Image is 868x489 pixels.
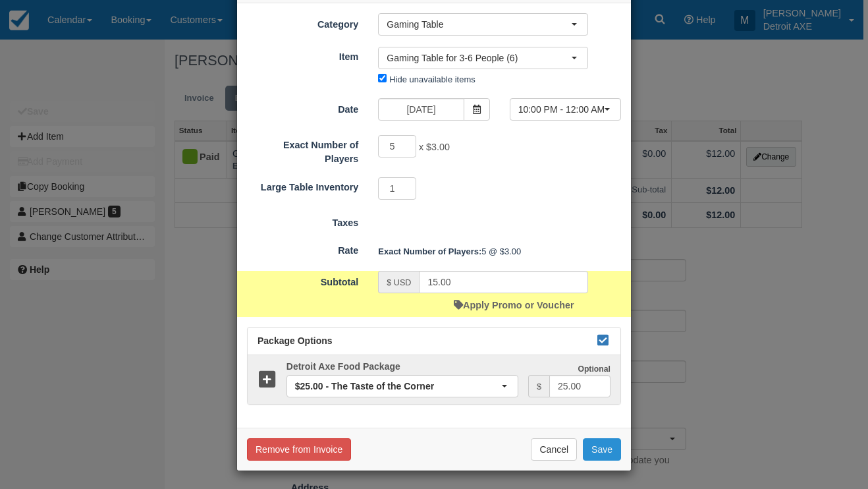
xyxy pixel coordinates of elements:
small: $ [537,382,541,391]
label: Rate [237,239,368,258]
button: Cancel [531,438,577,461]
a: Apply Promo or Voucher [454,300,574,310]
small: $ USD [387,278,411,287]
div: 5 @ $3.00 [368,241,631,262]
label: Category [237,13,368,32]
span: Gaming Table [387,18,571,31]
span: x $3.00 [419,142,450,153]
h5: Detroit Axe Food Package [277,362,528,372]
label: Large Table Inventory [237,176,368,194]
strong: Exact Number of Players [378,246,481,256]
input: Large Table Inventory [378,177,416,200]
button: $25.00 - The Taste of the Corner [286,375,518,397]
button: Save [583,438,621,461]
span: Package Options [258,335,333,346]
span: $25.00 - The Taste of the Corner [295,380,501,393]
a: Detroit Axe Food Package $25.00 - The Taste of the Corner Optional $ [248,355,620,405]
label: Date [237,98,368,117]
strong: Optional [578,364,610,374]
button: Gaming Table [378,13,588,36]
label: Item [237,45,368,64]
label: Taxes [237,212,368,230]
span: Gaming Table for 3-6 People (6) [387,51,571,65]
button: Gaming Table for 3-6 People (6) [378,47,588,69]
input: Exact Number of Players [378,135,416,158]
label: Exact Number of Players [237,134,368,165]
label: Subtotal [237,271,368,289]
button: 10:00 PM - 12:00 AM [510,98,621,121]
label: Hide unavailable items [389,74,475,84]
span: 10:00 PM - 12:00 AM [518,103,604,116]
button: Remove from Invoice [247,438,351,461]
